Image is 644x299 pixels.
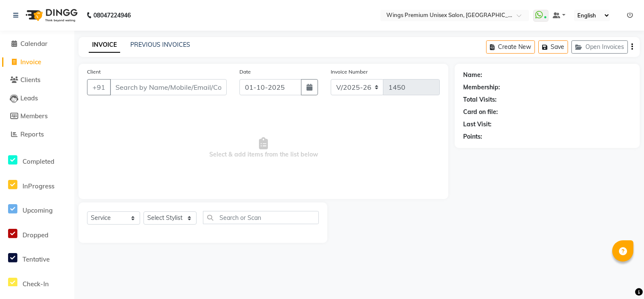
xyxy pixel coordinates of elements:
[22,206,53,214] span: Upcoming
[2,130,72,140] a: Reports
[87,68,101,76] label: Client
[89,37,120,53] a: INVOICE
[463,95,497,104] div: Total Visits:
[2,94,72,103] a: Leads
[538,40,568,54] button: Save
[2,75,72,85] a: Clients
[22,157,54,165] span: Completed
[20,58,41,66] span: Invoice
[486,40,535,54] button: Create New
[130,41,190,48] a: PREVIOUS INVOICES
[93,3,131,27] b: 08047224946
[87,105,440,191] span: Select & add items from the list below
[463,108,498,117] div: Card on file:
[239,68,251,76] label: Date
[203,211,319,224] input: Search or Scan
[463,132,482,141] div: Points:
[463,83,500,92] div: Membership:
[87,79,111,95] button: +91
[22,231,48,239] span: Dropped
[2,39,72,49] a: Calendar
[2,111,72,121] a: Members
[20,130,44,138] span: Reports
[571,40,628,54] button: Open Invoices
[20,40,48,48] span: Calendar
[2,57,72,67] a: Invoice
[331,68,368,76] label: Invoice Number
[22,280,49,288] span: Check-In
[20,112,48,120] span: Members
[463,120,492,129] div: Last Visit:
[608,265,636,290] iframe: chat widget
[22,3,80,27] img: logo
[110,79,227,95] input: Search by Name/Mobile/Email/Code
[22,255,50,263] span: Tentative
[22,182,54,190] span: InProgress
[20,94,38,102] span: Leads
[463,71,482,80] div: Name:
[20,76,40,84] span: Clients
